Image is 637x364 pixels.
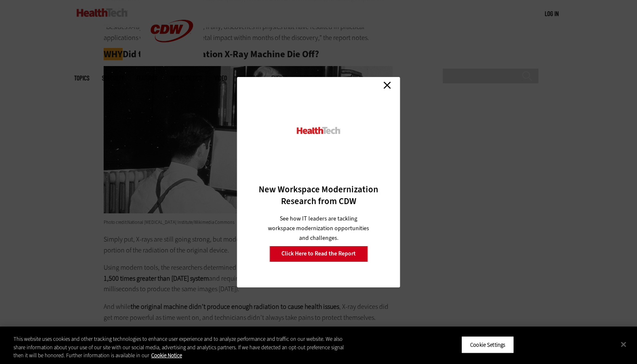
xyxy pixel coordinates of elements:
button: Close [614,335,633,353]
a: More information about your privacy [151,352,182,359]
h3: New Workspace Modernization Research from CDW [252,183,385,207]
div: This website uses cookies and other tracking technologies to enhance user experience and to analy... [13,335,351,360]
button: Cookie Settings [461,336,514,353]
a: Close [381,79,393,92]
h2: This video is currently unavailable. [3,88,286,96]
p: See how IT leaders are tackling workspace modernization opportunities and challenges. [267,214,371,243]
img: HealthTech_0.png [296,126,342,135]
a: Click Here to Read the Report [269,246,368,262]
